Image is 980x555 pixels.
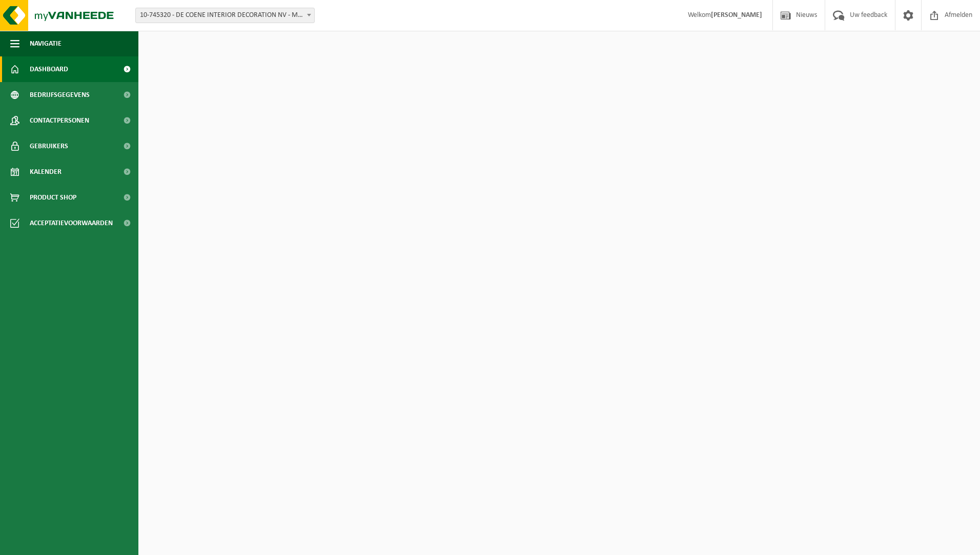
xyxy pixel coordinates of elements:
span: Bedrijfsgegevens [30,82,90,108]
span: 10-745320 - DE COENE INTERIOR DECORATION NV - MARKE [135,8,315,23]
span: Kalender [30,159,62,185]
span: Navigatie [30,31,62,56]
span: Dashboard [30,56,68,82]
span: Gebruikers [30,133,68,159]
span: Acceptatievoorwaarden [30,210,113,236]
span: Contactpersonen [30,108,89,133]
strong: [PERSON_NAME] [711,11,762,19]
span: 10-745320 - DE COENE INTERIOR DECORATION NV - MARKE [136,8,314,23]
span: Product Shop [30,185,76,210]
